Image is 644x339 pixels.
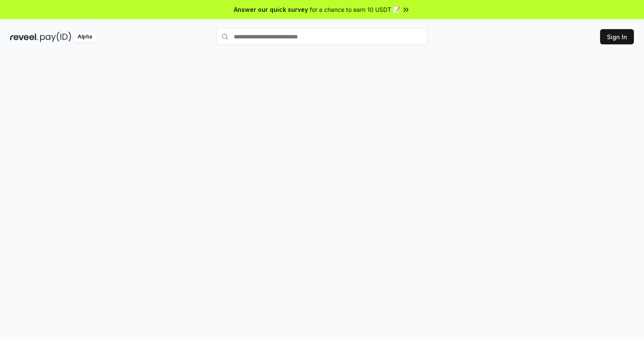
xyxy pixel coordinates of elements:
span: for a chance to earn 10 USDT 📝 [310,5,400,14]
span: Answer our quick survey [234,5,308,14]
img: reveel_dark [10,32,38,42]
img: pay_id [40,32,71,42]
div: Alpha [73,32,97,42]
button: Sign In [600,29,634,44]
